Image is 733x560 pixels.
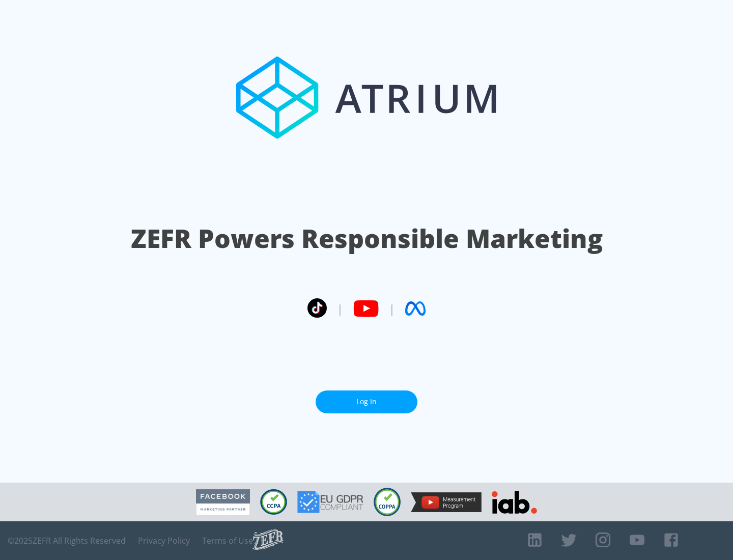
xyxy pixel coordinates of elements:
a: Log In [316,390,417,413]
span: | [337,301,343,316]
img: Facebook Marketing Partner [196,489,250,515]
img: CCPA Compliant [260,489,287,515]
img: IAB [492,491,537,514]
span: © 2025 ZEFR All Rights Reserved [8,536,126,546]
img: GDPR Compliant [297,491,363,513]
img: YouTube Measurement Program [411,492,482,512]
a: Terms of Use [202,536,253,546]
img: COPPA Compliant [374,488,401,516]
span: | [389,301,395,316]
h1: ZEFR Powers Responsible Marketing [131,221,603,256]
a: Privacy Policy [138,536,190,546]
